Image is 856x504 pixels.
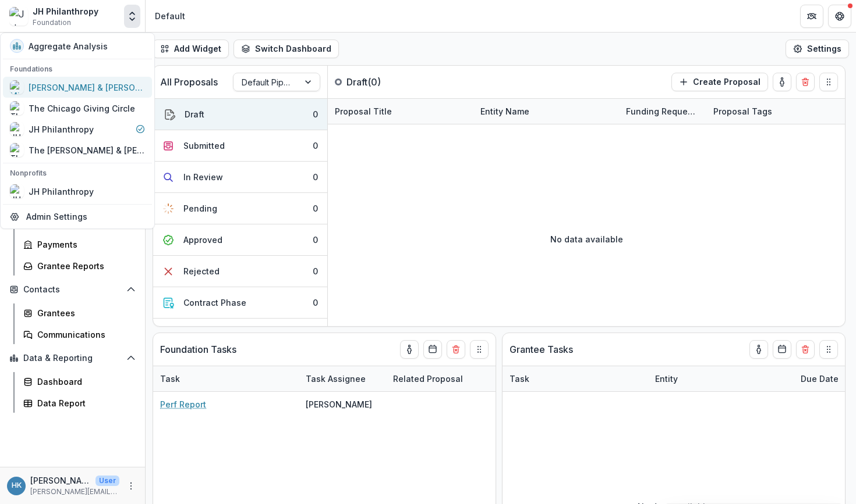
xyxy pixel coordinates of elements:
span: Data & Reporting [23,353,122,363]
div: Draft [185,108,204,120]
div: Task Assignee [299,366,386,391]
button: Open Data & Reporting [5,349,140,367]
div: Data Report [37,397,131,409]
div: Entity [648,366,794,391]
img: JH Philanthropy [9,7,28,26]
span: Contacts [23,285,122,295]
div: Proposal Tags [706,99,852,124]
nav: breadcrumb [150,8,190,24]
div: Related Proposal [386,373,470,385]
button: Open entity switcher [124,5,140,28]
button: Pending0 [153,193,327,224]
button: Contract Phase0 [153,287,327,319]
button: Delete card [447,340,465,359]
div: Entity Name [473,105,536,117]
div: Communications [37,328,131,341]
p: Draft ( 0 ) [346,75,434,89]
div: Task [153,373,187,385]
button: Drag [819,340,838,359]
div: Task Assignee [299,373,373,385]
span: Foundation [33,17,71,28]
div: Proposal Title [328,99,473,124]
div: Approved [183,234,222,246]
div: 0 [313,140,318,152]
div: Task [503,373,536,385]
div: Task [503,366,648,391]
div: Hannah Kaplan [12,482,22,489]
a: Dashboard [19,372,140,391]
div: 0 [313,296,318,309]
a: Data Report [19,394,140,413]
p: User [95,476,119,486]
div: Related Proposal [386,366,532,391]
a: Perf Report [160,398,206,410]
button: More [124,479,138,493]
p: All Proposals [160,75,218,89]
div: 0 [313,265,318,277]
button: Approved0 [153,224,327,256]
div: Due Date [794,373,846,385]
button: toggle-assigned-to-me [749,340,768,359]
div: 0 [313,202,318,215]
div: Contract Phase [183,296,246,309]
div: JH Philanthropy [33,5,98,17]
div: [PERSON_NAME] [306,398,372,410]
div: 0 [313,234,318,246]
a: Payments [19,235,140,254]
div: Entity [648,373,685,385]
p: [PERSON_NAME][EMAIL_ADDRESS][DOMAIN_NAME] [30,487,119,497]
button: Rejected0 [153,256,327,287]
button: Delete card [796,340,815,359]
div: 0 [313,108,318,120]
p: [PERSON_NAME] [30,474,91,487]
button: toggle-assigned-to-me [400,340,419,359]
div: Proposal Tags [706,105,779,117]
button: Draft0 [153,99,327,130]
div: Dashboard [37,376,131,388]
a: Grantees [19,303,140,323]
div: In Review [183,171,223,183]
div: Entity Name [473,99,619,124]
button: Delete card [796,73,815,91]
div: Proposal Title [328,105,399,117]
p: Foundation Tasks [160,342,236,356]
div: Task [153,366,299,391]
button: Get Help [828,5,851,28]
button: Calendar [773,340,791,359]
button: Create Proposal [671,73,768,91]
button: Settings [786,40,849,58]
div: Funding Requested [619,105,706,117]
div: 0 [313,171,318,183]
div: Grantees [37,307,131,319]
div: Grantee Reports [37,260,131,272]
button: Switch Dashboard [234,40,339,58]
button: In Review0 [153,162,327,193]
a: Grantee Reports [19,256,140,276]
div: Funding Requested [619,99,706,124]
p: Grantee Tasks [510,342,573,356]
button: Add Widget [153,40,229,58]
p: No data available [550,233,623,245]
button: Partners [800,5,823,28]
button: Drag [470,340,489,359]
button: Drag [819,73,838,91]
div: Pending [183,202,217,215]
a: Communications [19,325,140,344]
div: Rejected [183,265,220,277]
div: Submitted [183,140,225,152]
button: Open Contacts [5,280,140,299]
div: Default [155,10,185,22]
button: Calendar [423,340,442,359]
button: Submitted0 [153,130,327,162]
button: toggle-assigned-to-me [773,73,791,91]
div: Payments [37,238,131,251]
